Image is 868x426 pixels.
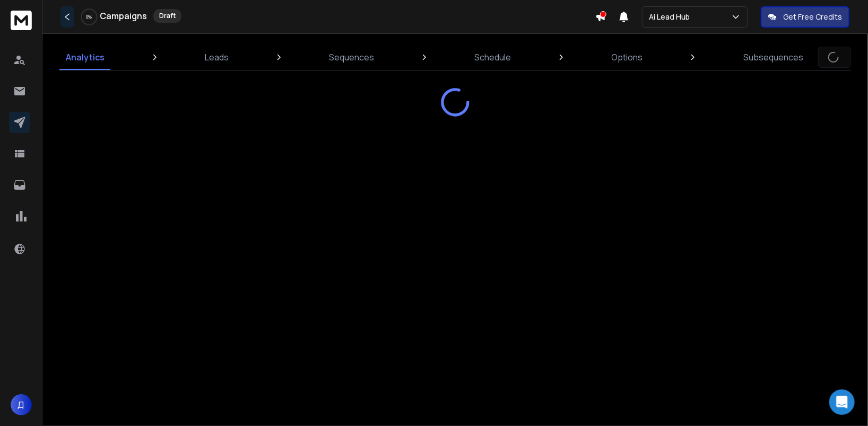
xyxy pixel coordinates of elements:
[153,9,181,23] div: Draft
[11,394,32,415] button: Д
[86,14,92,20] p: 0 %
[475,51,511,64] p: Schedule
[329,51,374,64] p: Sequences
[612,51,643,64] p: Options
[66,51,105,64] p: Analytics
[761,6,849,28] button: Get Free Credits
[323,45,380,70] a: Sequences
[605,45,649,70] a: Options
[59,45,111,70] a: Analytics
[743,51,803,64] p: Subsequences
[468,45,518,70] a: Schedule
[649,12,694,22] p: Ai Lead Hub
[737,45,810,70] a: Subsequences
[100,10,147,22] h1: Campaigns
[198,45,235,70] a: Leads
[783,12,842,22] p: Get Free Credits
[829,389,855,415] div: Open Intercom Messenger
[205,51,229,64] p: Leads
